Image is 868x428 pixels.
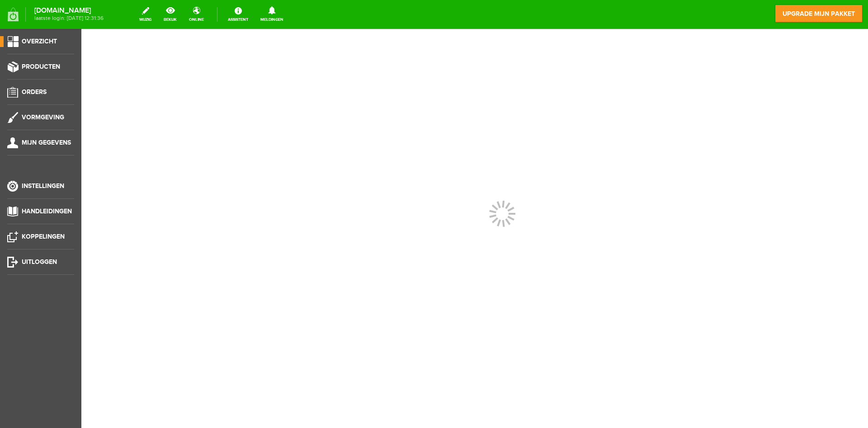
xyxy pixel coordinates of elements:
[22,88,47,96] span: Orders
[775,5,863,23] a: upgrade mijn pakket
[184,5,209,24] a: online
[134,5,157,24] a: wijzig
[22,182,64,190] span: Instellingen
[22,207,72,215] span: Handleidingen
[22,113,64,121] span: Vormgeving
[255,5,289,24] a: Meldingen
[158,5,182,24] a: bekijk
[22,38,57,45] span: Overzicht
[22,233,65,240] span: Koppelingen
[22,139,71,146] span: Mijn gegevens
[34,8,104,13] strong: [DOMAIN_NAME]
[22,258,57,266] span: Uitloggen
[222,5,254,24] a: Assistent
[22,63,60,71] span: Producten
[34,16,104,21] span: laatste login: [DATE] 12:31:36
